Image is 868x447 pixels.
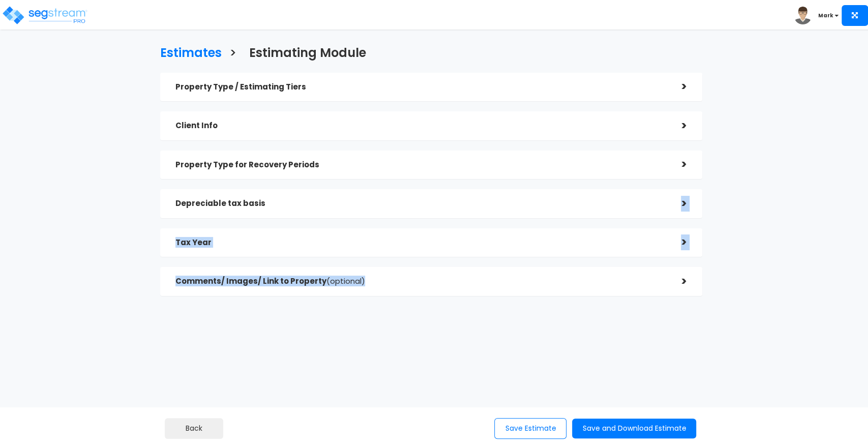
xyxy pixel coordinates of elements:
img: logo_pro_r.png [2,5,88,25]
a: Estimates [153,36,222,67]
h3: Estimating Module [249,46,366,62]
b: Mark [818,12,833,19]
h5: Client Info [175,122,667,130]
div: > [667,274,687,289]
div: > [667,118,687,134]
span: (optional) [326,276,365,286]
div: > [667,157,687,172]
button: Save Estimate [494,418,566,439]
button: Back [165,418,223,439]
h5: Property Type for Recovery Periods [175,161,667,169]
a: Estimating Module [242,36,366,67]
h5: Comments/ Images/ Link to Property [175,277,667,286]
h3: > [229,46,236,62]
button: Save and Download Estimate [572,419,696,438]
h5: Property Type / Estimating Tiers [175,83,667,92]
div: > [667,196,687,212]
h5: Depreciable tax basis [175,199,667,208]
h3: Estimates [160,46,222,62]
div: > [667,79,687,95]
img: avatar.png [794,7,812,24]
h5: Tax Year [175,239,667,247]
div: > [667,234,687,250]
